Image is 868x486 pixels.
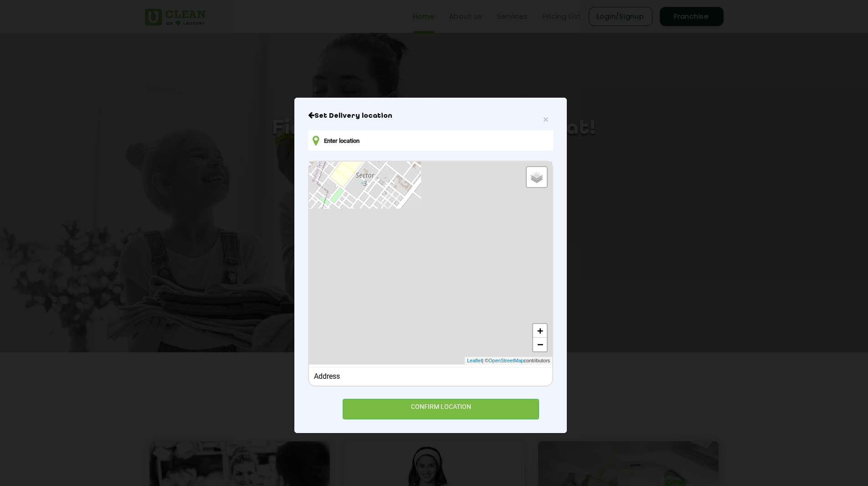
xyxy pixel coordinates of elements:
[465,357,552,365] div: | © contributors
[308,130,553,151] input: Enter location
[543,115,549,124] button: Close
[314,372,548,381] div: Address
[543,114,549,125] span: ×
[467,357,482,365] a: Leaflet
[488,357,524,365] a: OpenStreetMap
[533,324,547,338] a: Zoom in
[343,399,539,419] div: CONFIRM LOCATION
[527,167,547,187] a: Layers
[308,111,553,120] h6: Close
[533,338,547,351] a: Zoom out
